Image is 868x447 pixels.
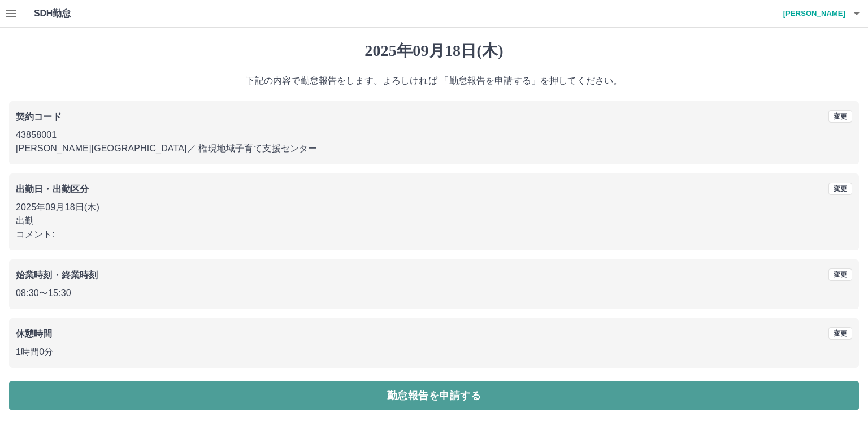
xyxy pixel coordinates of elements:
[16,228,852,241] p: コメント:
[828,327,852,340] button: 変更
[9,74,859,88] p: 下記の内容で勤怠報告をします。よろしければ 「勤怠報告を申請する」を押してください。
[16,287,852,300] p: 08:30 〜 15:30
[16,142,852,155] p: [PERSON_NAME][GEOGRAPHIC_DATA] ／ 権現地域子育て支援センター
[16,184,89,194] b: 出勤日・出勤区分
[16,270,98,280] b: 始業時刻・終業時刻
[16,201,852,214] p: 2025年09月18日(木)
[16,329,53,338] b: 休憩時間
[16,112,62,121] b: 契約コード
[16,128,852,142] p: 43858001
[9,381,859,410] button: 勤怠報告を申請する
[16,214,852,228] p: 出勤
[828,183,852,195] button: 変更
[9,41,859,60] h1: 2025年09月18日(木)
[828,110,852,123] button: 変更
[828,268,852,281] button: 変更
[16,345,852,359] p: 1時間0分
